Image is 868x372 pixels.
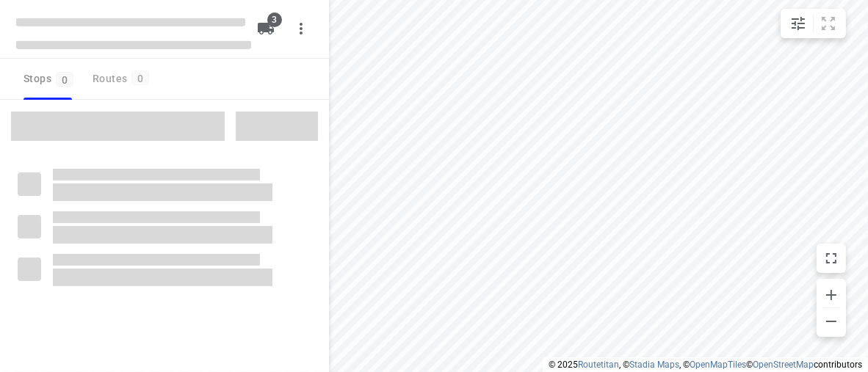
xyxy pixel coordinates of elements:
a: OpenMapTiles [690,360,746,370]
div: small contained button group [781,9,846,38]
a: OpenStreetMap [753,360,814,370]
li: © 2025 , © , © © contributors [549,360,862,370]
a: Routetitan [578,360,619,370]
a: Stadia Maps [629,360,679,370]
button: Map settings [784,9,813,38]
